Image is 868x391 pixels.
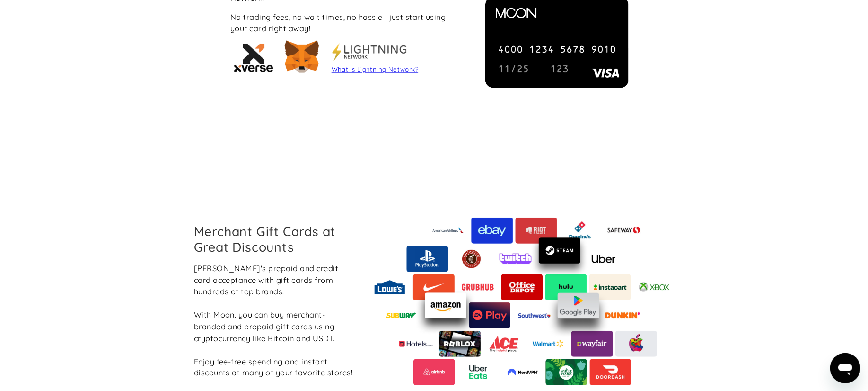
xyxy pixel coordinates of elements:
img: xVerse [230,38,278,76]
div: [PERSON_NAME]'s prepaid and credit card acceptance with gift cards from hundreds of top brands. W... [194,263,355,379]
img: Moon's vast catalog of merchant gift cards [369,218,675,385]
img: Metamask [332,43,407,62]
img: Metamask [281,36,323,79]
a: What is Lightning Network? [332,65,418,73]
div: No trading fees, no wait times, no hassle—just start using your card right away! [230,11,462,35]
iframe: Button to launch messaging window [830,353,860,383]
h2: Merchant Gift Cards at Great Discounts [194,224,355,254]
